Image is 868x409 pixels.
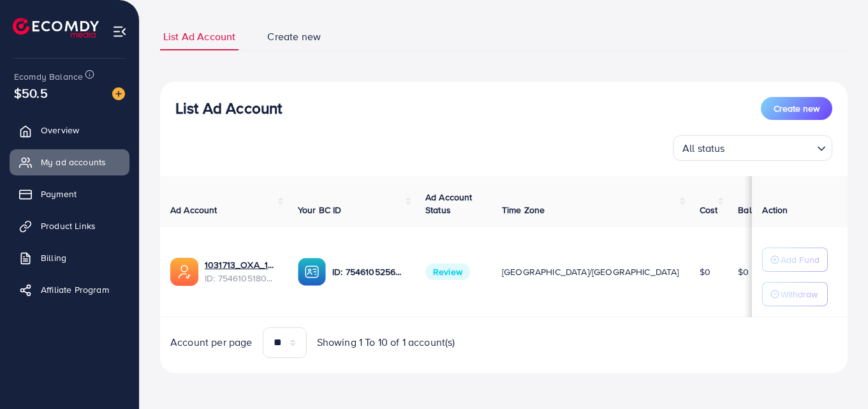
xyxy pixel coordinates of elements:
[762,204,788,216] span: Action
[761,97,832,120] button: Create new
[673,135,832,161] div: Search for option
[425,264,470,280] span: Review
[267,29,321,44] span: Create new
[502,265,679,278] span: [GEOGRAPHIC_DATA]/[GEOGRAPHIC_DATA]
[41,156,106,168] span: My ad accounts
[738,265,749,278] span: $0
[781,286,818,302] p: Withdraw
[298,204,342,216] span: Your BC ID
[425,191,473,216] span: Ad Account Status
[738,204,772,216] span: Balance
[762,282,828,306] button: Withdraw
[700,204,718,216] span: Cost
[41,219,96,232] span: Product Links
[112,87,125,100] img: image
[700,265,710,278] span: $0
[781,252,820,267] p: Add Fund
[502,204,545,216] span: Time Zone
[10,149,129,175] a: My ad accounts
[112,24,127,39] img: menu
[41,124,79,137] span: Overview
[317,335,455,350] span: Showing 1 To 10 of 1 account(s)
[205,258,277,271] a: 1031713_OXA_1756964880256
[170,335,253,350] span: Account per page
[170,204,217,216] span: Ad Account
[10,213,129,239] a: Product Links
[205,272,277,285] span: ID: 7546105180023390226
[163,29,235,44] span: List Ad Account
[10,117,129,143] a: Overview
[680,139,728,158] span: All status
[175,99,282,117] h3: List Ad Account
[762,248,828,272] button: Add Fund
[729,137,812,158] input: Search for option
[10,245,129,271] a: Billing
[13,18,99,38] img: logo
[41,188,77,200] span: Payment
[814,352,858,399] iframe: Chat
[14,84,48,102] span: $50.5
[332,264,405,279] p: ID: 7546105256468496400
[10,277,129,302] a: Affiliate Program
[14,70,83,83] span: Ecomdy Balance
[205,258,277,285] div: <span class='underline'>1031713_OXA_1756964880256</span></br>7546105180023390226
[41,251,66,264] span: Billing
[170,258,198,286] img: ic-ads-acc.e4c84228.svg
[41,283,109,296] span: Affiliate Program
[10,181,129,207] a: Payment
[298,258,326,286] img: ic-ba-acc.ded83a64.svg
[774,102,820,115] span: Create new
